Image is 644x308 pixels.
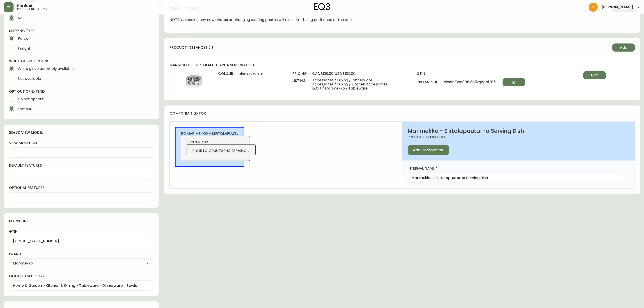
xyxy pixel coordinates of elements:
span: cksqhf3ee00bl3b5zg8gp1285 [444,78,525,86]
h4: 2d/3d view model [9,130,150,135]
span: PI : [192,148,250,153]
span: NOTE: Uploading any new photos or changing existing photos will result in it being positioned at ... [170,18,352,22]
span: Black & White [239,72,263,76]
h4: instance id [417,80,439,85]
span: Freight [18,46,30,51]
h4: pricing [293,71,307,76]
h4: marimekko - siirtolapuutarha serving dish [170,63,635,68]
h4: listing [293,78,307,83]
button: Edit [583,71,606,79]
span: Add Component [413,148,444,153]
span: Accessories / Dining / Dinnerware [312,78,388,82]
span: EQ3+ / Marimekko / Tableware [312,86,388,90]
span: marimekko - siirtolapuutarha serving dish [187,131,271,136]
span: $139.00 [321,71,333,76]
span: cad [312,71,320,76]
label: view model sku [9,140,153,145]
h4: shipping type [9,28,153,33]
span: Accessories / Dining / Kitchen Accessories [312,82,388,86]
h4: component editor [170,111,631,116]
span: Product [17,4,33,8]
label: google category [9,274,153,279]
span: usd [335,71,342,76]
button: Add [612,44,635,52]
h4: white glove options [9,59,153,64]
h5: product definitions [17,8,47,10]
label: gtin [9,229,153,234]
h4: product instances (1) [170,45,609,50]
span: colour [193,140,208,145]
h4: colour [218,71,233,76]
span: Edit [591,73,598,78]
span: Parcel [18,36,29,41]
h4: marketing [9,219,150,224]
label: default features [9,163,153,168]
button: Add Component [408,145,449,155]
span: PD: [181,131,239,136]
span: Do not opt out [18,97,44,101]
img: logo [314,3,330,10]
span: siirtolapuutarha serving dish [196,148,256,153]
span: No [18,16,23,20]
span: $109.00 [343,71,355,76]
label: internal name [408,166,624,171]
img: 7eb451d6983258353faa3212700b340b [589,3,598,12]
span: / [312,71,388,76]
h4: product definition [408,135,629,140]
label: optional features [9,185,153,190]
span: White glove assembly available [18,66,74,71]
h4: gtin [417,71,439,76]
span: [PERSON_NAME] [601,5,633,9]
span: CO: [187,140,245,145]
span: Not available [18,76,41,81]
h2: Marimekko - Siirtolapuutarha Serving Dish [408,127,629,135]
label: brand [9,252,153,257]
img: 342eec6a-d1f6-4933-a306-62e368d87a88.jpg [184,71,204,91]
span: Opt out [18,107,32,111]
h4: opt out of extend [9,89,153,94]
span: Add [620,45,628,50]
